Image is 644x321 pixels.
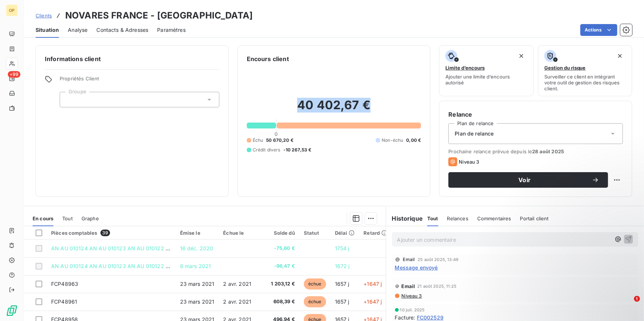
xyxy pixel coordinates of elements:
[335,230,355,236] div: Délai
[36,12,52,19] a: Clients
[51,263,215,269] span: AN AU 010124 AN AU 010123 AN AU 010122 AN AU 080321 VRT
[266,280,295,288] span: 1 203,12 €
[283,147,312,153] span: -10 267,53 €
[634,296,640,302] span: 1
[544,65,586,71] span: Gestion du risque
[180,245,213,251] span: 16 déc. 2020
[445,65,485,71] span: Limite d’encours
[157,26,186,34] span: Paramètres
[439,45,533,96] button: Limite d’encoursAjouter une limite d’encours autorisé
[580,24,617,36] button: Actions
[223,298,251,305] span: 2 avr. 2021
[51,245,250,251] span: AN AU 010124 AN AU 010123 AN AU 010122 AN AU 010121 AN au 161220 VRT
[51,281,78,287] span: FCP48963
[253,137,263,144] span: Échu
[544,74,626,91] span: Surveiller ce client en intégrant votre outil de gestion des risques client.
[51,298,77,305] span: FCP48961
[538,45,632,96] button: Gestion du risqueSurveiller ce client en intégrant votre outil de gestion des risques client.
[455,130,494,137] span: Plan de relance
[448,172,608,188] button: Voir
[532,148,564,154] span: 28 août 2025
[266,137,293,144] span: 50 670,20 €
[364,298,382,305] span: +1647 j
[457,177,592,183] span: Voir
[180,230,215,236] div: Émise le
[427,215,438,221] span: Tout
[447,215,468,221] span: Relances
[65,9,253,22] h3: NOVARES FRANCE - [GEOGRAPHIC_DATA]
[304,296,326,307] span: échue
[36,26,59,34] span: Situation
[364,281,382,287] span: +1647 j
[386,214,423,223] h6: Historique
[400,308,425,312] span: 10 juil. 2025
[335,263,350,269] span: 1672 j
[223,281,251,287] span: 2 avr. 2021
[180,298,215,305] span: 23 mars 2021
[402,283,415,289] span: Email
[395,264,438,271] span: Message envoyé
[45,54,219,63] h6: Informations client
[403,257,415,262] span: Email
[335,245,349,251] span: 1754 j
[364,230,387,236] div: Retard
[60,76,219,86] span: Propriétés Client
[382,137,403,144] span: Non-échu
[304,278,326,290] span: échue
[496,249,644,301] iframe: Intercom notifications message
[304,230,326,236] div: Statut
[8,71,20,78] span: +99
[266,230,295,236] div: Solde dû
[6,305,18,317] img: Logo LeanPay
[445,74,527,86] span: Ajouter une limite d’encours autorisé
[406,137,421,144] span: 0,00 €
[275,131,278,137] span: 0
[82,215,99,221] span: Graphe
[266,245,295,252] span: -75,60 €
[180,281,215,287] span: 23 mars 2021
[51,230,171,236] div: Pièces comptables
[335,281,349,287] span: 1657 j
[223,230,258,236] div: Échue le
[459,159,479,165] span: Niveau 3
[66,96,72,103] input: Ajouter une valeur
[180,263,211,269] span: 8 mars 2021
[418,257,458,262] span: 25 août 2025, 13:49
[266,298,295,305] span: 608,39 €
[100,230,110,236] span: 39
[247,54,289,63] h6: Encours client
[68,26,87,34] span: Analyse
[448,110,623,119] h6: Relance
[401,293,422,299] span: Niveau 3
[36,13,52,19] span: Clients
[417,284,457,288] span: 21 août 2025, 11:25
[266,263,295,270] span: -98,47 €
[477,215,511,221] span: Commentaires
[335,298,349,305] span: 1657 j
[33,215,53,221] span: En cours
[6,4,18,16] div: OP
[247,98,421,120] h2: 40 402,67 €
[96,26,148,34] span: Contacts & Adresses
[619,296,637,314] iframe: Intercom live chat
[253,147,280,153] span: Crédit divers
[448,148,623,154] span: Prochaine relance prévue depuis le
[520,215,549,221] span: Portail client
[62,215,73,221] span: Tout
